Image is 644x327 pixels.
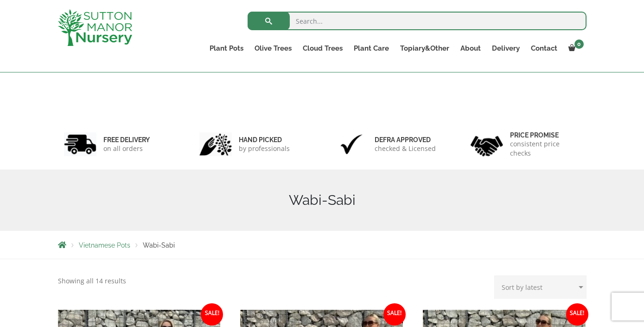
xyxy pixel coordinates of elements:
[239,144,290,153] p: by professionals
[58,241,587,249] nav: Breadcrumbs
[204,42,249,55] a: Plant Pots
[239,136,290,144] h6: hand picked
[79,242,130,249] a: Vietnamese Pots
[58,9,132,46] img: logo
[248,12,587,30] input: Search...
[297,42,348,55] a: Cloud Trees
[395,42,455,55] a: Topiary&Other
[64,132,96,156] img: 1.jpg
[103,144,150,153] p: on all orders
[383,303,406,326] span: Sale!
[143,242,175,249] span: Wabi-Sabi
[455,42,486,55] a: About
[525,42,563,55] a: Contact
[348,42,395,55] a: Plant Care
[375,144,436,153] p: checked & Licensed
[199,132,232,156] img: 2.jpg
[566,303,588,326] span: Sale!
[375,136,436,144] h6: Defra approved
[510,131,580,139] h6: Price promise
[494,275,587,299] select: Shop order
[58,192,587,209] h1: Wabi-Sabi
[249,42,297,55] a: Olive Trees
[103,136,150,144] h6: FREE DELIVERY
[510,139,580,158] p: consistent price checks
[486,42,525,55] a: Delivery
[574,39,584,49] span: 0
[58,275,126,287] p: Showing all 14 results
[335,132,368,156] img: 3.jpg
[201,303,223,326] span: Sale!
[563,42,587,55] a: 0
[471,130,503,158] img: 4.jpg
